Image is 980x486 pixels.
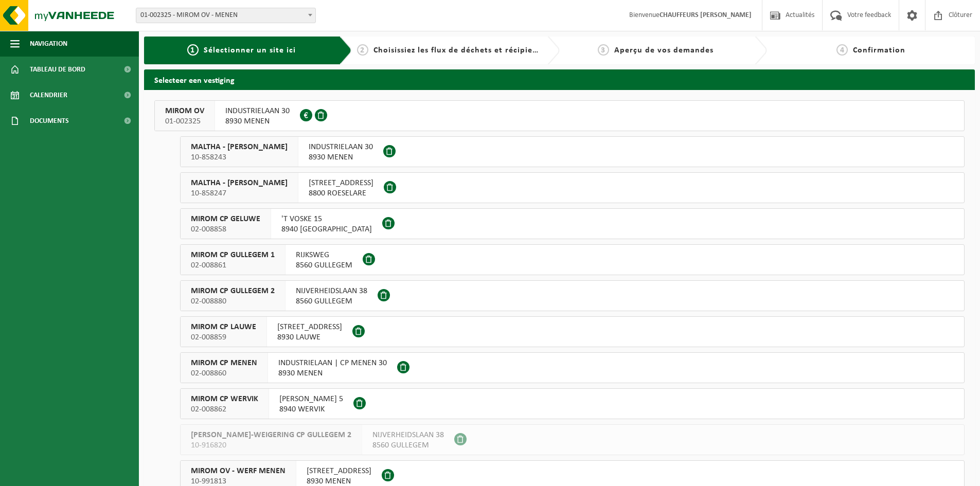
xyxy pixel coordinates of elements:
[191,286,275,296] span: MIROM CP GULLEGEM 2
[372,440,444,451] span: 8560 GULLEGEM
[154,100,965,131] button: MIROM OV 01-002325 INDUSTRIELAAN 308930 MENEN
[191,178,288,188] span: MALTHA - [PERSON_NAME]
[309,188,373,199] span: 8800 ROESELARE
[180,280,965,311] button: MIROM CP GULLEGEM 2 02-008880 NIJVERHEIDSLAAN 388560 GULLEGEM
[277,322,342,332] span: [STREET_ADDRESS]
[204,46,296,55] span: Sélectionner un site ici
[277,332,342,343] span: 8930 LAUWE
[225,106,290,116] span: INDUSTRIELAAN 30
[309,152,373,163] span: 8930 MENEN
[180,208,965,239] button: MIROM CP GELUWE 02-008858 'T VOSKE 158940 [GEOGRAPHIC_DATA]
[191,224,260,235] span: 02-008858
[836,44,848,56] span: 4
[191,332,256,343] span: 02-008859
[191,466,286,476] span: MIROM OV - WERF MENEN
[191,322,256,332] span: MIROM CP LAUWE
[180,136,965,167] button: MALTHA - [PERSON_NAME] 10-858243 INDUSTRIELAAN 308930 MENEN
[180,316,965,347] button: MIROM CP LAUWE 02-008859 [STREET_ADDRESS]8930 LAUWE
[191,250,275,260] span: MIROM CP GULLEGEM 1
[180,244,965,275] button: MIROM CP GULLEGEM 1 02-008861 RIJKSWEG8560 GULLEGEM
[309,142,373,152] span: INDUSTRIELAAN 30
[278,358,387,368] span: INDUSTRIELAAN | CP MENEN 30
[372,430,444,440] span: NIJVERHEIDSLAAN 38
[191,404,258,415] span: 02-008862
[614,46,714,55] span: Aperçu de vos demandes
[191,260,275,271] span: 02-008861
[598,44,609,56] span: 3
[30,82,67,108] span: Calendrier
[136,8,315,23] span: 01-002325 - MIROM OV - MENEN
[191,358,257,368] span: MIROM CP MENEN
[191,394,258,404] span: MIROM CP WERVIK
[373,46,545,55] span: Choisissiez les flux de déchets et récipients
[296,286,367,296] span: NIJVERHEIDSLAAN 38
[191,430,351,440] span: [PERSON_NAME]-WEIGERING CP GULLEGEM 2
[281,224,372,235] span: 8940 [GEOGRAPHIC_DATA]
[180,172,965,203] button: MALTHA - [PERSON_NAME] 10-858247 [STREET_ADDRESS]8800 ROESELARE
[191,368,257,379] span: 02-008860
[191,188,288,199] span: 10-858247
[225,116,290,127] span: 8930 MENEN
[191,296,275,307] span: 02-008880
[307,466,371,476] span: [STREET_ADDRESS]
[660,11,752,19] strong: CHAUFFEURS [PERSON_NAME]
[30,57,85,82] span: Tableau de bord
[136,8,316,23] span: 01-002325 - MIROM OV - MENEN
[191,440,351,451] span: 10-916820
[191,152,288,163] span: 10-858243
[180,352,965,383] button: MIROM CP MENEN 02-008860 INDUSTRIELAAN | CP MENEN 308930 MENEN
[144,69,975,89] h2: Selecteer een vestiging
[279,404,343,415] span: 8940 WERVIK
[30,31,67,57] span: Navigation
[853,46,905,55] span: Confirmation
[296,296,367,307] span: 8560 GULLEGEM
[357,44,368,56] span: 2
[296,260,352,271] span: 8560 GULLEGEM
[278,368,387,379] span: 8930 MENEN
[30,108,69,134] span: Documents
[296,250,352,260] span: RIJKSWEG
[279,394,343,404] span: [PERSON_NAME] 5
[191,142,288,152] span: MALTHA - [PERSON_NAME]
[165,116,204,127] span: 01-002325
[165,106,204,116] span: MIROM OV
[191,214,260,224] span: MIROM CP GELUWE
[187,44,199,56] span: 1
[180,388,965,419] button: MIROM CP WERVIK 02-008862 [PERSON_NAME] 58940 WERVIK
[309,178,373,188] span: [STREET_ADDRESS]
[281,214,372,224] span: 'T VOSKE 15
